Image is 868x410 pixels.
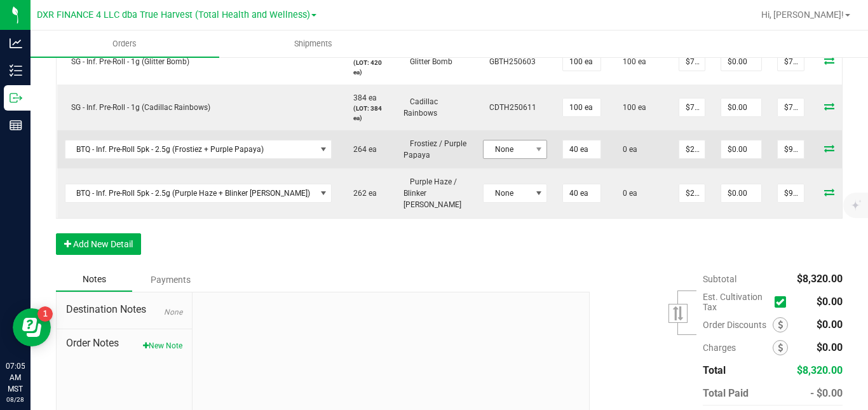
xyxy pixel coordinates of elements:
[10,92,22,104] inline-svg: Outbound
[703,274,736,284] span: Subtotal
[347,104,388,123] p: (LOT: 384 ea)
[703,292,770,312] span: Est. Cultivation Tax
[778,140,804,158] input: 0
[56,233,141,255] button: Add New Detail
[403,97,438,118] span: Cadillac Rainbows
[721,53,761,71] input: 0
[616,103,646,112] span: 100 ea
[563,53,600,71] input: 0
[703,320,773,330] span: Order Discounts
[95,38,154,50] span: Orders
[483,103,536,112] span: CDTH250611
[616,145,637,154] span: 0 ea
[347,189,377,198] span: 262 ea
[10,37,22,50] inline-svg: Analytics
[839,57,858,64] span: Save Order Detail
[563,184,600,202] input: 0
[563,99,600,116] input: 0
[703,387,749,399] span: Total Paid
[721,99,761,116] input: 0
[65,184,316,202] span: BTQ - Inf. Pre-Roll 5pk - 2.5g (Purple Haze + Blinker [PERSON_NAME])
[679,99,705,116] input: 0
[65,103,210,112] span: SG - Inf. Pre-Roll - 1g (Cadillac Rainbows)
[817,341,843,353] span: $0.00
[778,184,804,202] input: 0
[65,140,332,159] span: NO DATA FOUND
[65,57,189,66] span: SG - Inf. Pre-Roll - 1g (Glitter Bomb)
[775,293,792,310] span: Calculate cultivation tax
[13,308,51,346] iframe: Resource center
[679,184,705,202] input: 0
[817,318,843,331] span: $0.00
[65,184,332,203] span: NO DATA FOUND
[219,31,408,57] a: Shipments
[37,306,53,322] iframe: Resource center unread badge
[66,302,182,317] span: Destination Notes
[347,58,388,77] p: (LOT: 420 ea)
[484,140,531,158] span: None
[403,139,466,160] span: Frostiez / Purple Papaya
[703,364,726,376] span: Total
[10,119,22,132] inline-svg: Reports
[839,102,858,110] span: Save Order Detail
[66,336,182,351] span: Order Notes
[403,177,461,209] span: Purple Haze / Blinker [PERSON_NAME]
[797,273,843,285] span: $8,320.00
[65,140,316,158] span: BTQ - Inf. Pre-Roll 5pk - 2.5g (Frostiez + Purple Papaya)
[56,268,132,292] div: Notes
[721,184,761,202] input: 0
[778,53,804,71] input: 0
[616,57,646,66] span: 100 ea
[810,387,843,399] span: - $0.00
[484,184,531,202] span: None
[277,38,349,50] span: Shipments
[817,296,843,308] span: $0.00
[132,268,208,291] div: Payments
[563,140,600,158] input: 0
[616,189,637,198] span: 0 ea
[797,364,843,376] span: $8,320.00
[778,99,804,116] input: 0
[721,140,761,158] input: 0
[703,343,773,353] span: Charges
[6,395,25,404] p: 08/28
[31,31,219,57] a: Orders
[10,64,22,77] inline-svg: Inventory
[6,360,25,395] p: 07:05 AM MST
[679,140,705,158] input: 0
[403,57,452,66] span: Glitter Bomb
[839,188,858,196] span: Save Order Detail
[143,340,182,352] button: New Note
[347,145,377,154] span: 264 ea
[347,93,377,102] span: 384 ea
[761,10,844,20] span: Hi, [PERSON_NAME]!
[483,57,536,66] span: GBTH250603
[37,10,310,20] span: DXR FINANCE 4 LLC dba True Harvest (Total Health and Wellness)
[164,308,182,317] span: None
[839,144,858,152] span: Save Order Detail
[679,53,705,71] input: 0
